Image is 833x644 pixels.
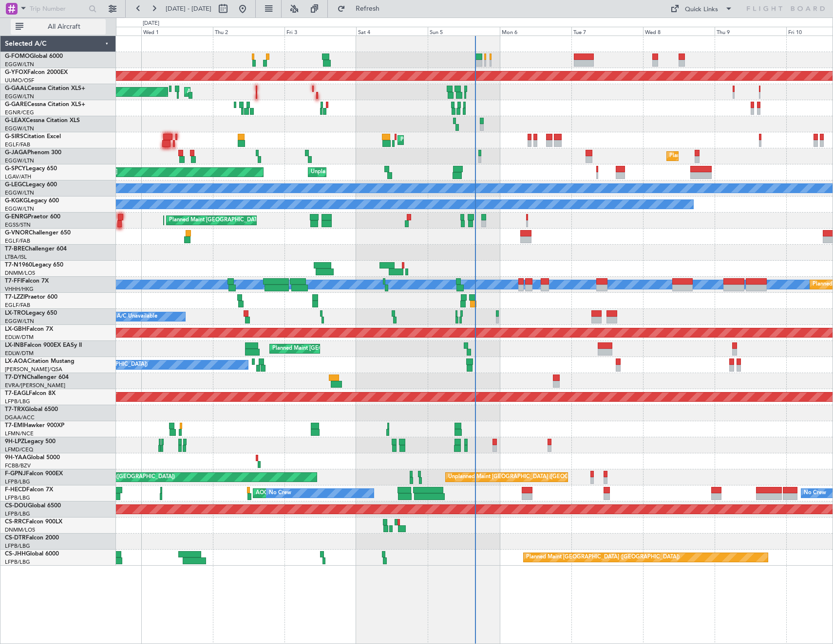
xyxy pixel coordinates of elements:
[5,439,56,445] a: 9H-LPZLegacy 500
[311,165,411,179] div: Unplanned Maint [GEOGRAPHIC_DATA]
[5,318,34,325] a: EGGW/LTN
[5,61,34,68] a: EGGW/LTN
[284,27,356,36] div: Fri 3
[5,358,27,364] span: LX-AOA
[5,375,69,380] a: T7-DYNChallenger 604
[5,150,61,156] a: G-JAGAPhenom 300
[5,54,30,59] span: G-FOMO
[5,407,25,412] span: T7-TRX
[5,423,24,429] span: T7-EMI
[5,358,75,364] a: LX-AOACitation Mustang
[5,471,26,477] span: F-GPNJ
[5,471,63,477] a: F-GPNJFalcon 900EX
[117,309,157,324] div: A/C Unavailable
[685,5,718,15] div: Quick Links
[347,5,388,12] span: Refresh
[5,214,60,220] a: G-ENRGPraetor 600
[804,486,826,501] div: No Crew
[5,102,27,107] span: G-GARE
[169,213,322,228] div: Planned Maint [GEOGRAPHIC_DATA] ([GEOGRAPHIC_DATA])
[5,182,57,188] a: G-LEGCLegacy 600
[5,342,82,348] a: LX-INBFalcon 900EX EASy II
[5,439,24,445] span: 9H-LPZ
[5,535,26,541] span: CS-DTR
[5,262,32,268] span: T7-N1960
[500,27,571,36] div: Mon 6
[5,118,26,124] span: G-LEAX
[5,173,31,180] a: LGAV/ATH
[5,551,26,557] span: CS-JHH
[5,102,85,107] a: G-GARECessna Citation XLS+
[5,205,34,213] a: EGGW/LTN
[5,510,30,518] a: LFPB/LBG
[166,4,211,13] span: [DATE] - [DATE]
[5,253,27,261] a: LTBA/ISL
[448,470,608,484] div: Unplanned Maint [GEOGRAPHIC_DATA] ([GEOGRAPHIC_DATA])
[5,503,28,509] span: CS-DOU
[5,455,60,461] a: 9H-YAAGlobal 5000
[5,166,26,172] span: G-SPCY
[141,27,213,36] div: Wed 1
[5,294,25,300] span: T7-LZZI
[5,214,28,220] span: G-ENRG
[5,269,35,277] a: DNMM/LOS
[5,342,24,348] span: LX-INB
[5,93,34,100] a: EGGW/LTN
[5,478,30,485] a: LFPB/LBG
[143,19,159,28] div: [DATE]
[256,486,358,501] div: AOG Maint Paris ([GEOGRAPHIC_DATA])
[5,398,30,405] a: LFPB/LBG
[5,246,25,252] span: T7-BRE
[5,542,30,550] a: LFPB/LBG
[5,487,26,493] span: F-HECD
[5,558,30,566] a: LFPB/LBG
[5,286,34,293] a: VHHH/HKG
[5,141,30,148] a: EGLF/FAB
[400,133,554,147] div: Planned Maint [GEOGRAPHIC_DATA] ([GEOGRAPHIC_DATA])
[5,166,57,172] a: G-SPCYLegacy 650
[428,27,499,36] div: Sun 5
[5,134,23,140] span: G-SIRS
[5,350,34,357] a: EDLW/DTM
[5,246,67,252] a: T7-BREChallenger 604
[5,535,59,541] a: CS-DTRFalcon 2000
[5,70,27,75] span: G-YFOX
[5,182,26,188] span: G-LEGC
[5,446,33,453] a: LFMD/CEQ
[5,310,26,316] span: LX-TRO
[5,237,30,245] a: EGLF/FAB
[669,149,823,163] div: Planned Maint [GEOGRAPHIC_DATA] ([GEOGRAPHIC_DATA])
[5,134,61,140] a: G-SIRSCitation Excel
[25,23,103,30] span: All Aircraft
[5,310,57,316] a: LX-TROLegacy 650
[5,455,27,461] span: 9H-YAA
[5,86,27,91] span: G-GAAL
[5,125,34,132] a: EGGW/LTN
[526,550,680,565] div: Planned Maint [GEOGRAPHIC_DATA] ([GEOGRAPHIC_DATA])
[5,503,61,509] a: CS-DOUGlobal 6500
[5,375,27,380] span: T7-DYN
[5,230,71,236] a: G-VNORChallenger 650
[5,278,49,284] a: T7-FFIFalcon 7X
[5,198,28,204] span: G-KGKG
[5,519,62,525] a: CS-RRCFalcon 900LX
[5,494,30,501] a: LFPB/LBG
[5,382,65,389] a: EVRA/[PERSON_NAME]
[571,27,643,36] div: Tue 7
[5,278,22,284] span: T7-FFI
[5,198,59,204] a: G-KGKGLegacy 600
[643,27,715,36] div: Wed 8
[665,1,738,17] button: Quick Links
[5,157,34,164] a: EGGW/LTN
[5,86,85,91] a: G-GAALCessna Citation XLS+
[5,551,59,557] a: CS-JHHGlobal 6000
[5,391,56,396] a: T7-EAGLFalcon 8X
[5,519,26,525] span: CS-RRC
[269,486,291,501] div: No Crew
[5,407,58,412] a: T7-TRXGlobal 6500
[333,1,391,17] button: Refresh
[5,526,35,534] a: DNMM/LOS
[5,230,29,236] span: G-VNOR
[187,85,244,99] div: AOG Maint Dusseldorf
[5,487,53,493] a: F-HECDFalcon 7X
